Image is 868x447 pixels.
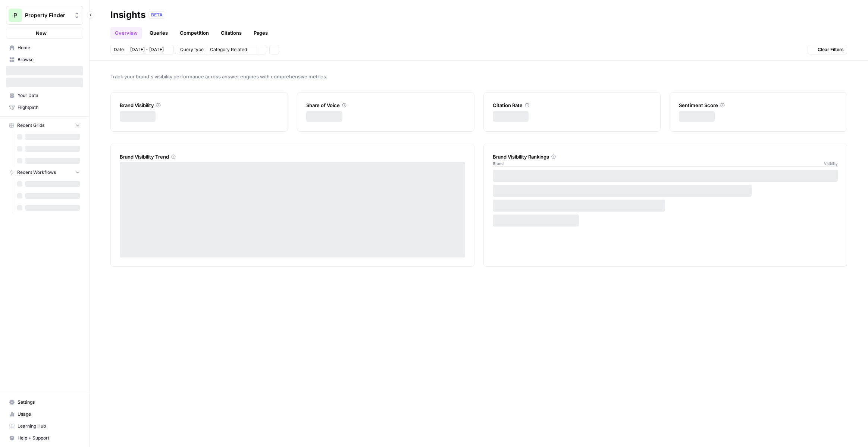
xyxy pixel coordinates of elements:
span: Your Data [18,92,80,99]
span: Browse [18,56,80,63]
button: Category Related [207,45,257,54]
a: Usage [6,408,83,420]
div: Brand Visibility [120,101,279,109]
span: Settings [18,399,80,406]
span: [DATE] - [DATE] [130,46,164,53]
button: Recent Workflows [6,167,83,178]
button: Recent Grids [6,120,83,131]
a: Overview [110,27,142,39]
span: Learning Hub [18,423,80,429]
span: Recent Workflows [17,169,56,176]
a: Settings [6,396,83,408]
span: Date [114,46,124,53]
a: Citations [216,27,246,39]
div: BETA [148,11,165,19]
a: Competition [175,27,213,39]
span: Recent Grids [17,122,44,129]
button: Workspace: Property Finder [6,6,83,25]
button: [DATE] - [DATE] [127,45,174,54]
button: New [6,28,83,39]
span: Query type [180,46,204,53]
a: Your Data [6,90,83,101]
button: Clear Filters [808,45,847,54]
span: Clear Filters [818,46,844,53]
span: Home [18,44,80,51]
a: Browse [6,54,83,66]
a: Queries [145,27,172,39]
a: Flightpath [6,101,83,113]
span: Flightpath [18,104,80,111]
a: Learning Hub [6,420,83,432]
div: Share of Voice [306,101,465,109]
span: Visibility [824,160,838,166]
div: Brand Visibility Trend [120,153,465,160]
span: New [36,29,47,37]
span: Help + Support [18,435,80,441]
span: P [13,11,17,20]
a: Home [6,42,83,54]
span: Brand [493,160,504,166]
div: Citation Rate [493,101,652,109]
span: Category Related [210,46,247,53]
div: Insights [110,9,145,21]
span: Track your brand's visibility performance across answer engines with comprehensive metrics. [110,73,847,80]
div: Sentiment Score [679,101,838,109]
span: Usage [18,411,80,418]
span: Property Finder [25,12,70,19]
button: Help + Support [6,432,83,444]
a: Pages [249,27,272,39]
div: Brand Visibility Rankings [493,153,838,160]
